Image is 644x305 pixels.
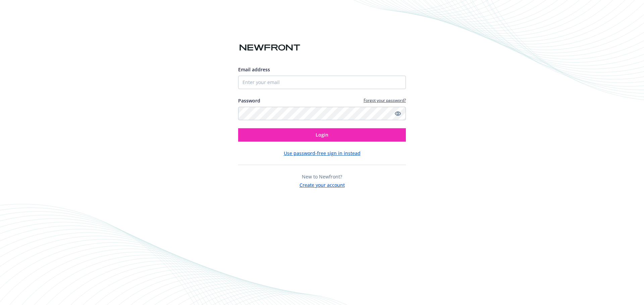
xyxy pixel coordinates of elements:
[302,173,342,180] span: New to Newfront?
[238,42,302,54] img: Newfront logo
[284,150,361,157] button: Use password-free sign in instead
[300,180,345,188] button: Create your account
[238,66,270,73] span: Email address
[238,107,406,120] input: Enter your password
[394,109,402,118] a: Show password
[364,97,406,103] a: Forgot your password?
[238,76,406,89] input: Enter your email
[238,97,260,104] label: Password
[238,128,406,142] button: Login
[316,132,328,138] span: Login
